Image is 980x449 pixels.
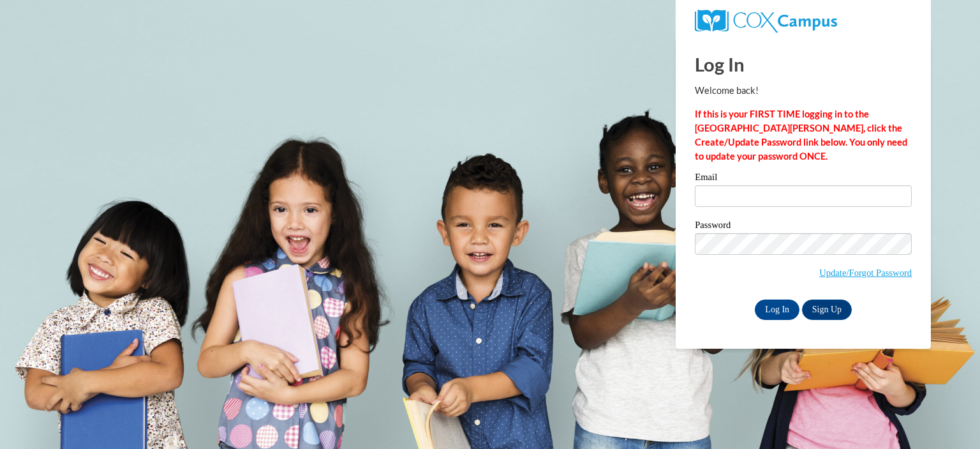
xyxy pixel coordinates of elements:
[755,300,799,320] input: Log In
[695,84,912,98] p: Welcome back!
[695,220,912,233] label: Password
[695,10,837,33] img: COX Campus
[695,51,912,77] h1: Log In
[695,15,837,26] a: COX Campus
[695,109,907,162] strong: If this is your FIRST TIME logging in to the [GEOGRAPHIC_DATA][PERSON_NAME], click the Create/Upd...
[802,300,852,320] a: Sign Up
[695,172,912,185] label: Email
[819,268,912,278] a: Update/Forgot Password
